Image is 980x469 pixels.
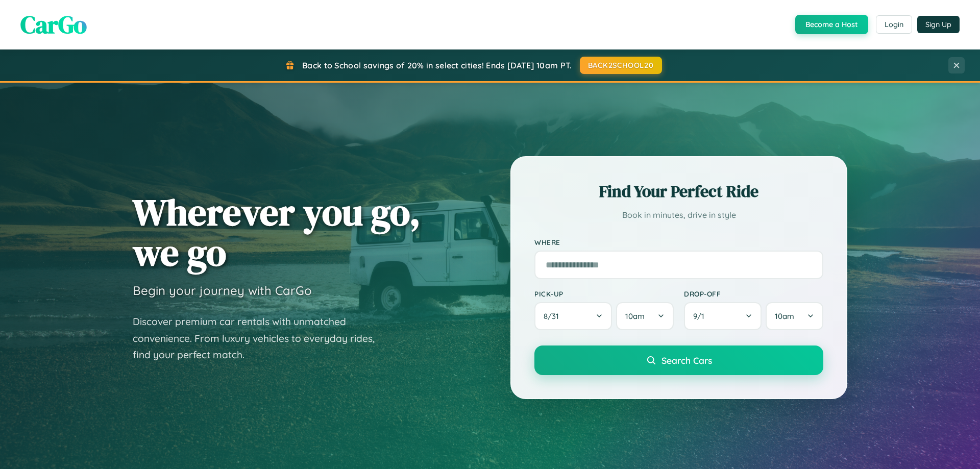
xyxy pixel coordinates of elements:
label: Pick-up [534,289,674,298]
button: Login [876,15,912,34]
button: 10am [766,302,823,330]
h1: Wherever you go, we go [133,192,421,273]
button: 9/1 [684,302,762,330]
button: 10am [616,302,674,330]
span: 10am [775,311,794,321]
p: Discover premium car rentals with unmatched convenience. From luxury vehicles to everyday rides, ... [133,313,388,363]
h2: Find Your Perfect Ride [534,180,823,203]
h3: Begin your journey with CarGo [133,283,312,298]
button: Search Cars [534,345,823,375]
button: BACK2SCHOOL20 [580,57,662,74]
label: Where [534,238,823,246]
span: 8 / 31 [544,311,564,321]
button: 8/31 [534,302,612,330]
button: Sign Up [917,16,960,33]
p: Book in minutes, drive in style [534,208,823,223]
span: Back to School savings of 20% in select cities! Ends [DATE] 10am PT. [302,60,572,70]
span: Search Cars [661,355,712,366]
label: Drop-off [684,289,823,298]
button: Become a Host [795,15,868,34]
span: 9 / 1 [693,311,709,321]
span: CarGo [20,8,87,41]
span: 10am [625,311,645,321]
